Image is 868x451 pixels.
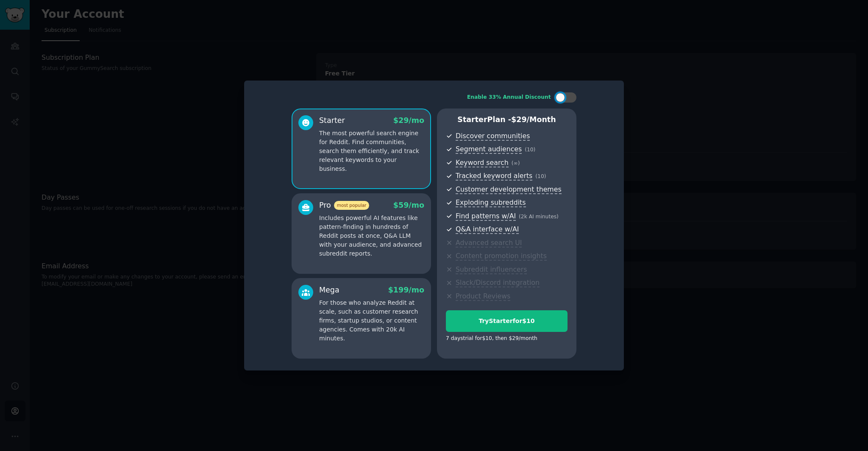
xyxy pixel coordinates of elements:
[456,145,522,154] span: Segment audiences
[319,129,424,173] p: The most powerful search engine for Reddit. Find communities, search them efficiently, and track ...
[319,200,369,211] div: Pro
[388,286,424,294] span: $ 199 /mo
[334,201,370,210] span: most popular
[393,201,424,209] span: $ 59 /mo
[319,285,339,295] div: Mega
[446,114,568,125] p: Starter Plan -
[456,265,527,274] span: Subreddit influencers
[511,115,556,124] span: $ 29 /month
[456,292,510,301] span: Product Reviews
[456,212,516,221] span: Find patterns w/AI
[456,172,532,181] span: Tracked keyword alerts
[446,317,567,326] div: Try Starter for $10
[446,335,537,342] div: 7 days trial for $10 , then $ 29 /month
[319,214,424,258] p: Includes powerful AI features like pattern-finding in hundreds of Reddit posts at once, Q&A LLM w...
[456,185,562,194] span: Customer development themes
[467,94,551,101] div: Enable 33% Annual Discount
[446,310,568,332] button: TryStarterfor$10
[456,239,522,248] span: Advanced search UI
[535,173,546,179] span: ( 10 )
[393,116,424,125] span: $ 29 /mo
[456,225,519,234] span: Q&A interface w/AI
[519,214,559,220] span: ( 2k AI minutes )
[319,298,424,343] p: For those who analyze Reddit at scale, such as customer research firms, startup studios, or conte...
[456,159,509,167] span: Keyword search
[525,147,535,153] span: ( 10 )
[319,115,345,126] div: Starter
[456,132,530,141] span: Discover communities
[512,160,520,166] span: ( ∞ )
[456,198,526,207] span: Exploding subreddits
[456,252,547,261] span: Content promotion insights
[456,278,540,287] span: Slack/Discord integration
